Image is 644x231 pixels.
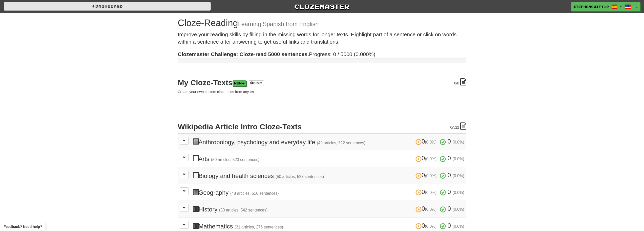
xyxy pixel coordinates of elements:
h3: Arts [193,155,464,162]
small: (50 articles, 523 sentences) [211,157,260,162]
a: in beta [249,80,264,86]
span: 0 [416,138,438,145]
span: 0 [454,81,456,85]
small: (0.0%) [425,140,437,144]
small: Learning Spanish from English [238,21,319,27]
span: / [620,4,622,8]
div: /522 [450,122,466,130]
small: (0.0%) [425,224,437,228]
h2: Wikipedia Article Intro Cloze-Texts [178,122,466,131]
p: Create your own custom cloze-texts from any text! [178,89,466,94]
h3: Biology and health sciences [193,172,464,179]
span: 0 [416,172,438,179]
span: 0 [416,155,438,162]
small: (50 articles, 542 sentences) [219,208,268,212]
h1: Cloze-Reading [178,18,466,28]
span: 0 [416,205,438,212]
small: (0.0%) [425,190,437,195]
small: (0.0%) [453,207,464,211]
span: StephenSwift19 [574,4,609,9]
span: 0 [448,155,451,162]
span: Open feedback widget [4,224,42,229]
small: (0.0%) [425,157,437,161]
a: Dashboard [4,2,211,11]
small: (0.0%) [425,174,437,178]
h3: History [193,205,464,213]
h3: Anthropology, psychology and everyday life [193,138,464,146]
small: (0.0%) [453,190,464,195]
h3: Mathematics [193,222,464,230]
a: New [233,80,246,86]
small: (0.0%) [453,174,464,178]
small: (0.0%) [453,157,464,161]
strong: Clozemaster Challenge: Cloze-read 5000 sentences. [178,51,309,57]
span: Progress: 0 / 5000 (0.000%) [178,51,376,57]
small: (0.0%) [453,140,464,144]
p: Improve your reading skills by filling in the missing words for longer texts. Highlight part of a... [178,31,466,46]
h3: Geography [193,189,464,196]
small: (0.0%) [453,224,464,228]
small: (0.0%) [425,207,437,211]
span: 0 [448,138,451,145]
a: Clozemaster [218,2,425,11]
small: (48 articles, 516 sentences) [230,191,279,196]
h2: My Cloze-Texts [178,78,466,87]
a: StephenSwift19 / [571,2,634,11]
small: (49 articles, 512 sentences) [317,141,365,145]
div: /0 [454,78,466,86]
span: 0 [448,205,451,212]
span: 0 [448,188,451,195]
small: (50 articles, 527 sentences) [276,174,324,179]
span: 0 [416,188,438,195]
span: 0 [416,222,438,229]
span: 0 [448,222,451,229]
span: 0 [450,125,452,129]
small: (31 articles, 276 sentences) [235,225,283,229]
span: 0 [448,172,451,179]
